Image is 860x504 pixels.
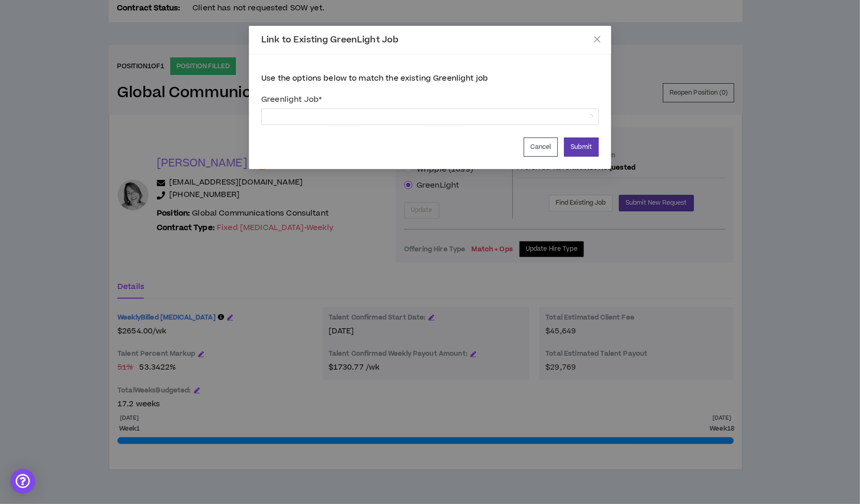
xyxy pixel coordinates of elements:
[593,35,601,43] span: close
[587,114,593,120] span: loading
[261,73,599,84] p: Use the options below to match the existing Greenlight job
[261,34,599,45] div: Link to Existing GreenLight Job
[583,26,611,54] button: Close
[564,138,599,157] button: Submit
[524,138,558,157] button: Cancel
[261,90,599,109] label: Greenlight Job
[10,469,35,494] div: Open Intercom Messenger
